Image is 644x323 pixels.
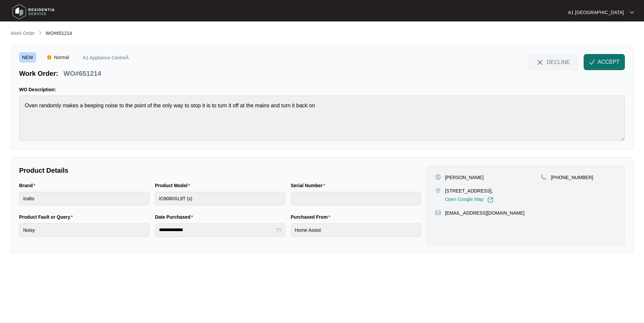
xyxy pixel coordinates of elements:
p: Work Order [11,30,35,37]
p: [EMAIL_ADDRESS][DOMAIN_NAME] [445,210,525,216]
label: Product Fault or Query [19,214,75,220]
p: Product Details [19,166,421,175]
input: Brand [19,192,150,205]
img: map-pin [435,187,441,194]
span: Normal [51,52,72,62]
img: map-pin [435,210,441,216]
span: ACCEPT [598,58,620,66]
span: NEW [19,52,36,62]
img: Link-External [487,197,493,203]
p: [PERSON_NAME] [445,174,484,181]
p: A1 Appliance CentreÂ [83,55,129,62]
input: Product Fault or Query [19,223,150,237]
img: dropdown arrow [630,11,634,14]
img: map-pin [541,174,547,180]
img: Vercel Logo [47,55,51,59]
label: Purchased From [291,214,333,220]
button: close-IconDECLINE [528,54,578,70]
textarea: Oven randomly makes a beeping noise to the point of the only way to stop it is to turn it off at ... [19,96,625,141]
a: Work Order [9,30,36,37]
img: user-pin [435,174,441,180]
input: Product Model [155,192,285,205]
p: A1 [GEOGRAPHIC_DATA] [568,9,624,16]
p: [PHONE_NUMBER] [551,174,593,181]
img: residentia service logo [10,2,57,22]
label: Date Purchased [155,214,196,220]
label: Product Model [155,182,193,189]
button: check-IconACCEPT [584,54,625,70]
p: Work Order: [19,69,58,78]
p: WO Description: [19,86,625,93]
img: check-Icon [589,59,595,65]
img: chevron-right [38,30,43,36]
p: WO#651214 [63,69,101,78]
span: WO#651214 [46,31,72,36]
input: Date Purchased [159,226,275,233]
input: Serial Number [291,192,421,205]
input: Purchased From [291,223,421,237]
img: close-Icon [536,58,544,66]
p: [STREET_ADDRESS], [445,187,493,194]
span: DECLINE [547,58,570,66]
label: Serial Number [291,182,328,189]
a: Open Google Map [445,197,493,203]
label: Brand [19,182,38,189]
